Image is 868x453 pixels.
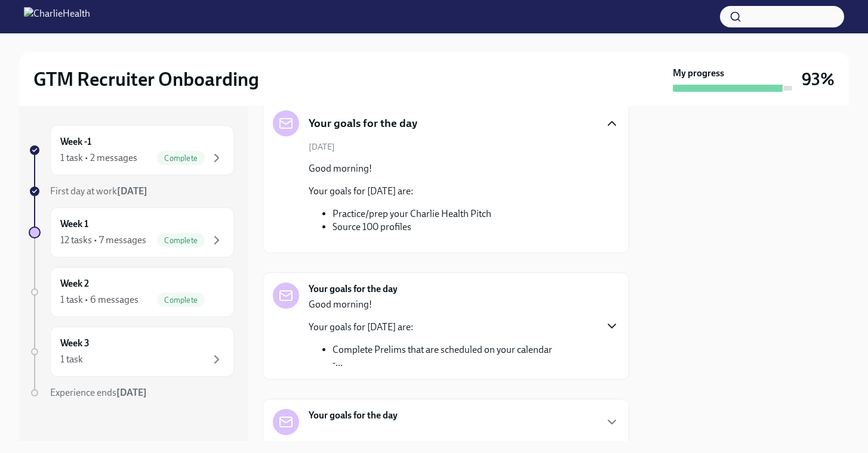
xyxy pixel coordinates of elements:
h6: Week 1 [60,218,88,231]
span: Complete [157,236,205,245]
a: Week 21 task • 6 messagesComplete [29,267,234,317]
a: Week 112 tasks • 7 messagesComplete [29,207,234,257]
strong: Your goals for the day [309,409,398,422]
li: Practice/prep your Charlie Health Pitch [333,207,491,221]
li: Complete Prelims that are scheduled on your calendar -... [333,343,552,370]
strong: My progress [673,67,724,80]
a: First day at work[DATE] [29,185,234,198]
span: Experience ends [50,387,147,398]
div: 12 tasks • 7 messages [60,234,146,247]
h6: Week -1 [60,135,91,148]
img: CharlieHealth [24,7,90,26]
li: Source 100 profiles [333,221,491,234]
h3: 93% [802,69,835,90]
a: Week 31 task [29,327,234,377]
h6: Week 3 [60,337,90,350]
div: 1 task [60,353,83,366]
div: 1 task • 6 messages [60,293,138,306]
div: 1 task • 2 messages [60,151,137,165]
strong: [DATE] [117,185,147,197]
span: [DATE] [309,141,335,153]
strong: Your goals for the day [309,283,398,296]
h5: Your goals for the day [309,116,417,131]
h2: GTM Recruiter Onboarding [33,67,259,91]
a: Week -11 task • 2 messagesComplete [29,125,234,175]
p: Your goals for [DATE] are: [309,185,491,198]
span: Complete [157,154,205,163]
p: Good morning! [309,162,491,175]
strong: [DATE] [116,387,147,398]
span: Complete [157,296,205,305]
span: First day at work [50,185,147,197]
h6: Week 2 [60,277,89,290]
p: Good morning! [309,298,552,311]
p: Your goals for [DATE] are: [309,321,552,334]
